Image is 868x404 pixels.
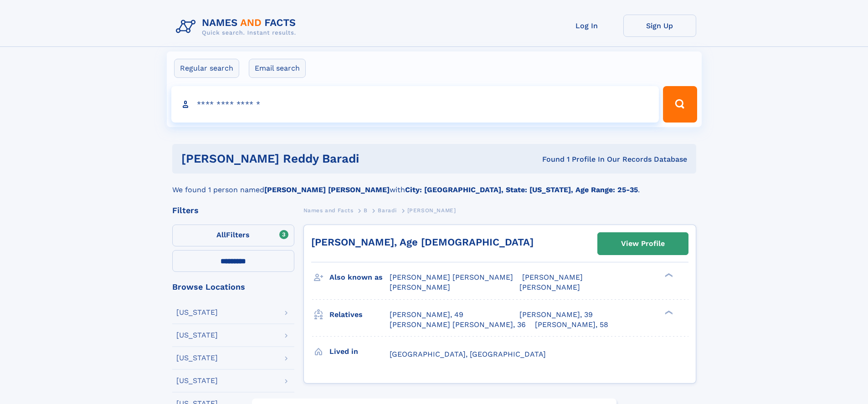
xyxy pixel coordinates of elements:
div: ❯ [663,309,673,315]
div: We found 1 person named with . [172,174,696,195]
span: B [364,207,368,214]
span: [PERSON_NAME] [519,283,580,291]
div: [US_STATE] [176,332,218,339]
a: Log In [550,15,623,37]
div: Browse Locations [172,283,294,291]
button: Search Button [663,86,697,123]
span: [PERSON_NAME] [PERSON_NAME] [390,273,513,281]
div: [US_STATE] [176,377,218,384]
span: All [216,230,226,239]
img: Logo Names and Facts [172,15,303,39]
span: [GEOGRAPHIC_DATA], [GEOGRAPHIC_DATA] [390,350,546,358]
a: Sign Up [623,15,696,37]
input: search input [171,86,659,123]
a: [PERSON_NAME], Age [DEMOGRAPHIC_DATA] [311,236,534,248]
div: [US_STATE] [176,354,218,362]
div: Found 1 Profile In Our Records Database [451,154,687,164]
a: View Profile [598,233,688,255]
span: [PERSON_NAME] [522,273,583,281]
label: Filters [172,225,294,246]
a: [PERSON_NAME], 39 [519,310,593,320]
a: [PERSON_NAME], 58 [535,320,608,330]
div: Filters [172,206,294,215]
h3: Also known as [329,270,390,285]
b: [PERSON_NAME] [PERSON_NAME] [264,185,390,194]
a: [PERSON_NAME] [PERSON_NAME], 36 [390,320,526,330]
b: City: [GEOGRAPHIC_DATA], State: [US_STATE], Age Range: 25-35 [405,185,638,194]
h3: Relatives [329,307,390,322]
div: [US_STATE] [176,309,218,316]
a: Baradi [378,205,397,216]
a: B [364,205,368,216]
a: Names and Facts [303,205,354,216]
span: Baradi [378,207,397,214]
div: ❯ [663,272,673,278]
span: [PERSON_NAME] [407,207,456,214]
div: View Profile [621,233,665,254]
span: [PERSON_NAME] [390,283,450,291]
label: Regular search [174,59,239,78]
h3: Lived in [329,344,390,359]
a: [PERSON_NAME], 49 [390,310,463,320]
h1: [PERSON_NAME] reddy baradi [181,153,451,164]
label: Email search [249,59,306,78]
